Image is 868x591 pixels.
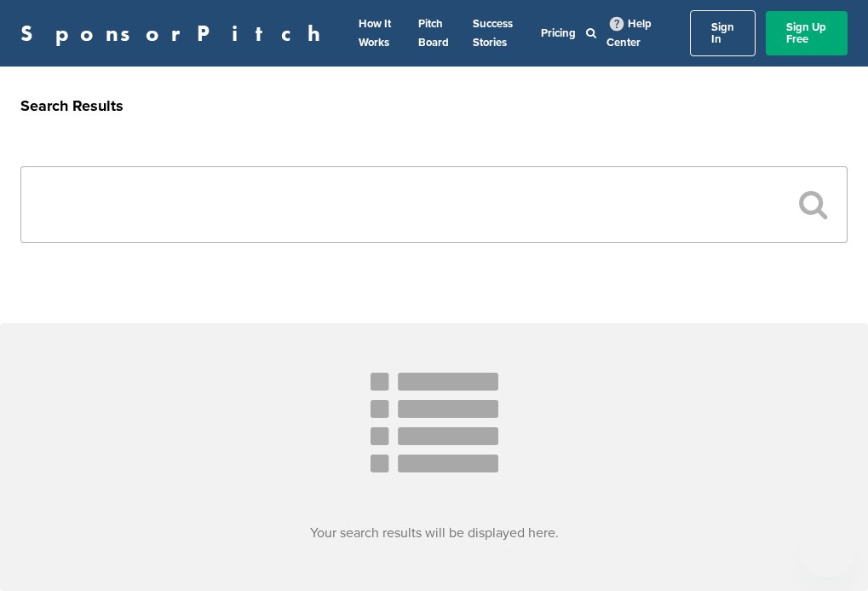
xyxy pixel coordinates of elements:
[606,14,652,53] a: Help Center
[541,26,576,40] a: Pricing
[690,10,756,56] a: Sign In
[766,11,848,55] a: Sign Up Free
[20,95,848,118] h2: Search Results
[418,17,449,49] a: Pitch Board
[800,523,854,577] iframe: Button to launch messaging window
[20,22,331,44] a: SponsorPitch
[20,523,848,543] h3: Your search results will be displayed here.
[473,17,513,49] a: Success Stories
[359,17,391,49] a: How It Works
